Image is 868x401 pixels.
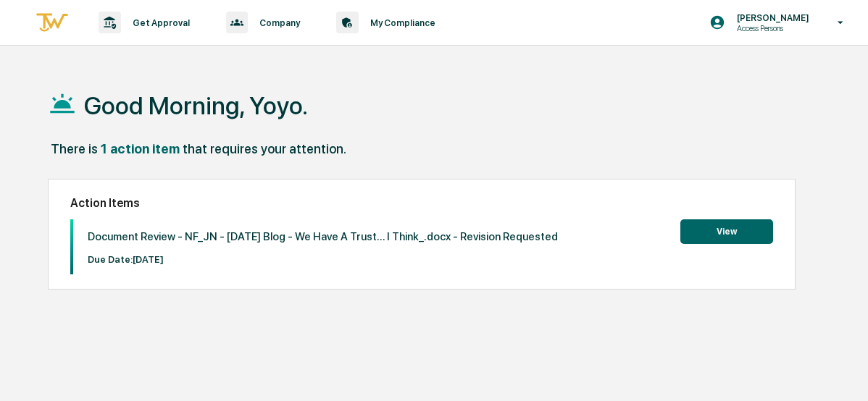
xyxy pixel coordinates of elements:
[248,17,307,28] p: Company
[183,141,346,156] div: that requires your attention.
[359,17,443,28] p: My Compliance
[35,11,70,35] img: logo
[121,17,197,28] p: Get Approval
[680,224,773,237] a: View
[88,230,558,243] p: Document Review - NF_JN - [DATE] Blog - We Have A Trust… I Think_.docx - Revision Requested
[51,141,98,156] div: There is
[84,91,308,120] h1: Good Morning, Yoyo.
[101,141,180,156] div: 1 action item
[70,196,773,210] h2: Action Items
[88,254,558,265] p: Due Date: [DATE]
[725,12,817,23] p: [PERSON_NAME]
[725,23,817,33] p: Access Persons
[680,219,773,244] button: View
